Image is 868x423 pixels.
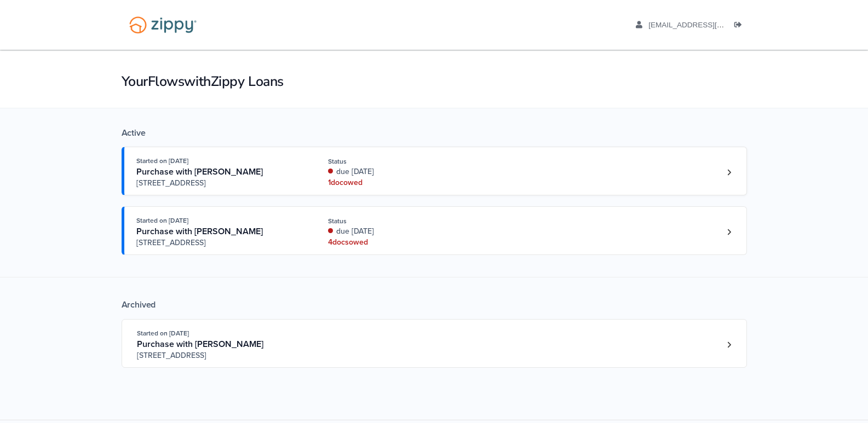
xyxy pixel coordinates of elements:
[122,319,747,368] a: Open loan 4186404
[721,224,738,240] a: Loan number 4229645
[122,206,747,255] a: Open loan 4229645
[122,11,204,39] img: Logo
[636,21,774,32] a: edit profile
[328,166,474,177] div: due [DATE]
[328,177,474,188] div: 1 doc owed
[328,216,474,226] div: Status
[122,147,747,195] a: Open loan 4229686
[122,128,747,138] div: Active
[734,21,746,32] a: Log out
[122,72,747,91] h1: Your Flows with Zippy Loans
[137,329,189,337] span: Started on [DATE]
[328,226,474,237] div: due [DATE]
[721,337,738,353] a: Loan number 4186404
[328,157,474,166] div: Status
[136,217,188,224] span: Started on [DATE]
[136,237,303,248] span: [STREET_ADDRESS]
[137,350,304,361] span: [STREET_ADDRESS]
[136,157,188,165] span: Started on [DATE]
[122,299,747,310] div: Archived
[136,178,303,189] span: [STREET_ADDRESS]
[721,164,738,181] a: Loan number 4229686
[136,226,263,237] span: Purchase with [PERSON_NAME]
[136,166,263,177] span: Purchase with [PERSON_NAME]
[137,339,263,350] span: Purchase with [PERSON_NAME]
[648,21,774,29] span: drmomma789@aol.com
[328,237,474,248] div: 4 doc s owed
